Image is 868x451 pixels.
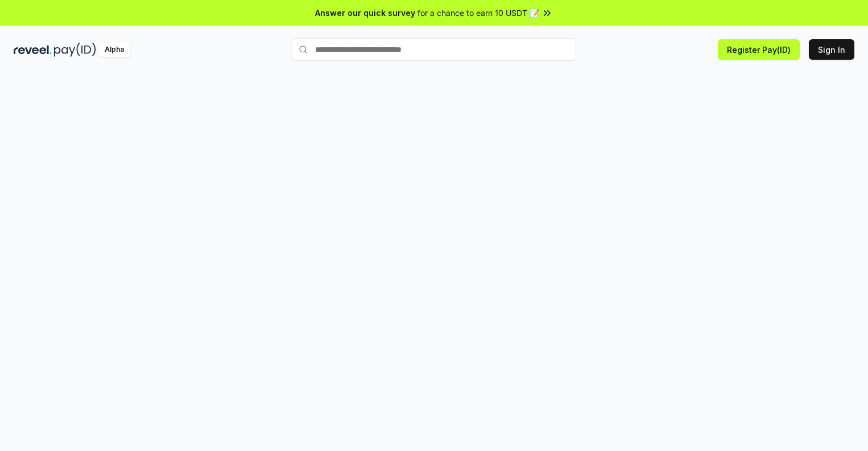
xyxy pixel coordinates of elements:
[809,39,854,60] button: Sign In
[14,43,52,57] img: reveel_dark
[315,7,415,19] span: Answer our quick survey
[418,7,539,19] span: for a chance to earn 10 USDT 📝
[54,43,96,57] img: pay_id
[718,39,800,60] button: Register Pay(ID)
[98,43,130,57] div: Alpha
